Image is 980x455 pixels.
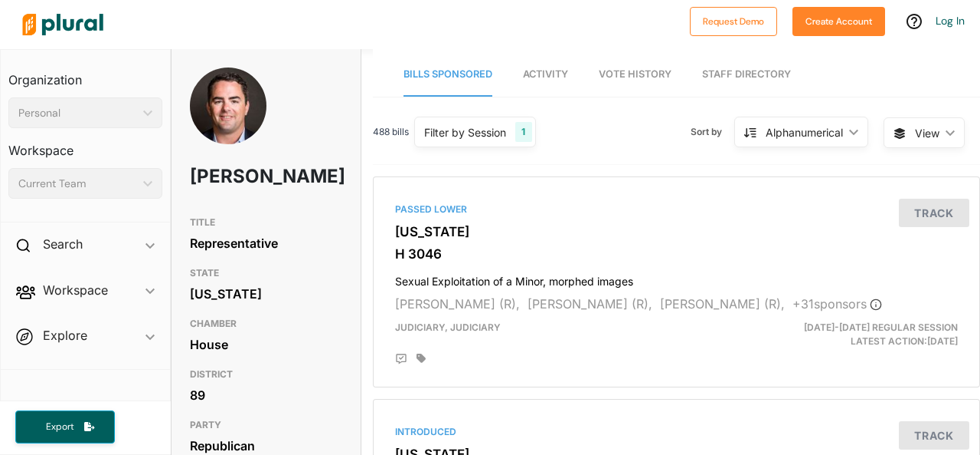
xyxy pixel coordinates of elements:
a: Bills Sponsored [403,53,492,97]
span: [PERSON_NAME] (R), [528,296,652,312]
img: Headshot of Micah Caskey [190,68,266,158]
h3: [US_STATE] [395,224,958,239]
div: Current Team [18,176,137,192]
span: Activity [523,68,568,80]
div: Add Position Statement [395,353,407,365]
div: Latest Action: [DATE] [774,321,969,348]
h3: DISTRICT [190,365,342,384]
h1: [PERSON_NAME] [190,153,282,199]
button: Create Account [792,7,885,36]
a: Activity [523,53,568,97]
div: 1 [515,122,531,142]
div: Representative [190,232,342,255]
span: Export [35,420,84,434]
span: Vote History [599,68,671,80]
a: Log In [936,14,965,28]
button: Track [899,421,969,450]
div: Personal [18,105,137,121]
button: Request Demo [690,7,777,36]
h3: CHAMBER [190,315,342,333]
span: Judiciary, Judiciary [395,321,501,333]
h3: Organization [8,58,162,91]
h3: PARTY [190,416,342,434]
span: [PERSON_NAME] (R), [660,296,785,312]
h3: Workspace [8,128,162,162]
a: Create Account [792,12,885,28]
span: Sort by [691,125,734,139]
h4: Sexual Exploitation of a Minor, morphed images [395,268,958,288]
span: 488 bills [373,125,409,139]
div: Alphanumerical [766,124,843,140]
span: [PERSON_NAME] (R), [395,296,520,312]
span: [DATE]-[DATE] Regular Session [804,321,958,333]
h2: Search [43,236,83,252]
h3: TITLE [190,213,342,232]
div: 89 [190,384,342,407]
div: House [190,333,342,356]
button: Export [15,410,115,443]
div: Introduced [395,425,958,439]
div: Filter by Session [424,124,506,140]
h3: STATE [190,264,342,282]
a: Staff Directory [702,53,791,97]
span: View [915,125,939,141]
button: Track [899,199,969,227]
div: Passed Lower [395,203,958,216]
a: Request Demo [690,12,777,28]
h3: H 3046 [395,246,958,262]
span: + 31 sponsor s [792,296,882,312]
a: Vote History [599,53,671,97]
div: [US_STATE] [190,282,342,305]
div: Add tags [416,353,426,364]
span: Bills Sponsored [403,68,492,80]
